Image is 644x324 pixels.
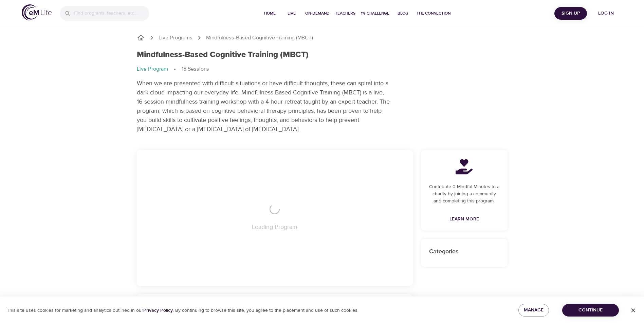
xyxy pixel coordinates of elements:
p: Live Program [137,65,168,73]
nav: breadcrumb [137,34,508,42]
img: logo [22,4,52,20]
p: When we are presented with difficult situations or have difficult thoughts, these can spiral into... [137,79,391,134]
a: Learn More [447,213,482,226]
span: Home [262,10,278,17]
span: Blog [395,10,411,17]
p: Mindfulness-Based Cognitive Training (MBCT) [206,34,313,42]
h1: Mindfulness-Based Cognitive Training (MBCT) [137,50,309,60]
span: Sign Up [557,9,584,18]
p: Loading Program [252,222,297,232]
span: Log in [592,9,620,18]
span: Learn More [449,215,479,223]
input: Find programs, teachers, etc... [74,6,149,21]
a: Live Programs [159,34,192,42]
nav: breadcrumb [137,65,508,73]
span: On-Demand [305,10,330,17]
span: The Connection [417,10,450,17]
button: Sign Up [554,7,587,20]
span: Teachers [335,10,355,17]
span: 1% Challenge [361,10,389,17]
p: Contribute 0 Mindful Minutes to a charity by joining a community and completing this program. [429,183,499,205]
span: Manage [524,306,544,314]
span: Live [283,10,300,17]
a: Privacy Policy [143,307,173,313]
p: 18 Sessions [182,65,209,73]
span: Continue [568,306,613,314]
p: Categories [429,247,499,256]
button: Manage [518,304,549,317]
button: Log in [590,7,622,20]
button: Continue [562,304,619,317]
